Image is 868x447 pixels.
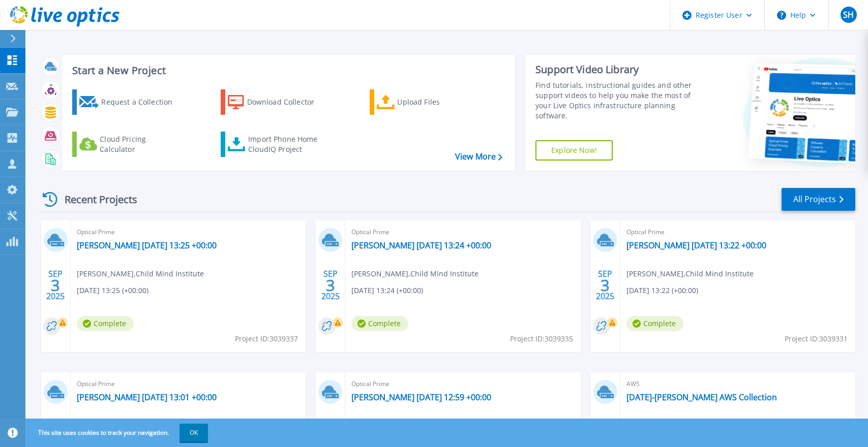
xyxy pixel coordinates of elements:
[785,333,848,344] span: Project ID: 3039331
[626,227,849,238] span: Optical Prime
[535,80,702,121] div: Find tutorials, instructional guides and other support videos to help you make the most of your L...
[179,424,208,442] button: OK
[46,267,65,304] div: SEP 2025
[782,188,855,211] a: All Projects
[370,89,483,115] a: Upload Files
[351,227,574,238] span: Optical Prime
[397,92,478,112] div: Upload Files
[626,268,754,279] span: [PERSON_NAME] , Child Mind Institute
[351,392,491,402] a: [PERSON_NAME] [DATE] 12:59 +00:00
[77,392,217,402] a: [PERSON_NAME] [DATE] 13:01 +00:00
[39,187,151,212] div: Recent Projects
[221,89,334,115] a: Download Collector
[77,240,217,250] a: [PERSON_NAME] [DATE] 13:25 +00:00
[51,281,60,290] span: 3
[28,424,208,442] span: This site uses cookies to track your navigation.
[72,89,186,115] a: Request a Collection
[77,378,300,390] span: Optical Prime
[535,140,613,161] a: Explore Now!
[351,240,491,250] a: [PERSON_NAME] [DATE] 13:24 +00:00
[321,267,340,304] div: SEP 2025
[455,152,502,162] a: View More
[626,392,777,402] a: [DATE]-[PERSON_NAME] AWS Collection
[351,378,574,390] span: Optical Prime
[72,132,186,157] a: Cloud Pricing Calculator
[101,92,183,112] div: Request a Collection
[326,281,335,290] span: 3
[351,316,408,331] span: Complete
[77,316,134,331] span: Complete
[626,316,683,331] span: Complete
[100,134,181,154] div: Cloud Pricing Calculator
[601,281,610,290] span: 3
[510,333,573,344] span: Project ID: 3039335
[351,268,478,279] span: [PERSON_NAME] , Child Mind Institute
[626,285,698,296] span: [DATE] 13:22 (+00:00)
[77,268,204,279] span: [PERSON_NAME] , Child Mind Institute
[77,227,300,238] span: Optical Prime
[351,285,423,296] span: [DATE] 13:24 (+00:00)
[626,378,849,390] span: AWS
[535,63,702,76] div: Support Video Library
[626,240,766,250] a: [PERSON_NAME] [DATE] 13:22 +00:00
[843,11,854,19] span: SH
[247,92,328,112] div: Download Collector
[77,285,148,296] span: [DATE] 13:25 (+00:00)
[235,333,298,344] span: Project ID: 3039337
[72,65,502,76] h3: Start a New Project
[595,267,615,304] div: SEP 2025
[248,134,327,154] div: Import Phone Home CloudIQ Project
